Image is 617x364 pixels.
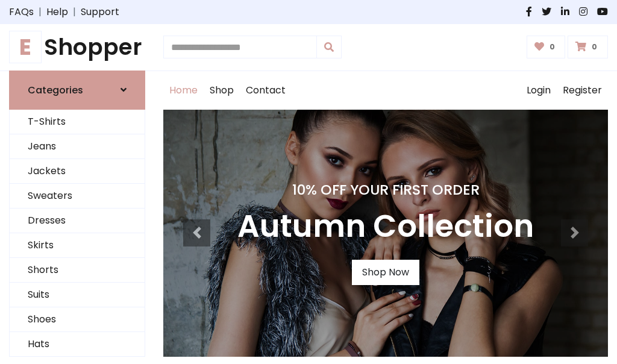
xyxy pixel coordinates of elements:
[28,84,83,96] h6: Categories
[81,5,119,19] a: Support
[10,209,145,233] a: Dresses
[9,71,145,110] a: Categories
[204,71,240,110] a: Shop
[557,71,608,110] a: Register
[34,5,46,19] span: |
[163,71,204,110] a: Home
[9,5,34,19] a: FAQs
[9,34,145,61] a: EShopper
[10,332,145,357] a: Hats
[237,208,534,245] h3: Autumn Collection
[10,110,145,134] a: T-Shirts
[352,260,419,285] a: Shop Now
[527,36,566,58] a: 0
[9,34,145,61] h1: Shopper
[237,181,534,198] h4: 10% Off Your First Order
[10,184,145,209] a: Sweaters
[10,159,145,184] a: Jackets
[547,42,558,52] span: 0
[10,307,145,332] a: Shoes
[10,258,145,283] a: Shorts
[46,5,68,19] a: Help
[568,36,608,58] a: 0
[10,233,145,258] a: Skirts
[68,5,81,19] span: |
[10,134,145,159] a: Jeans
[10,283,145,307] a: Suits
[589,42,600,52] span: 0
[9,31,42,63] span: E
[240,71,292,110] a: Contact
[521,71,557,110] a: Login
